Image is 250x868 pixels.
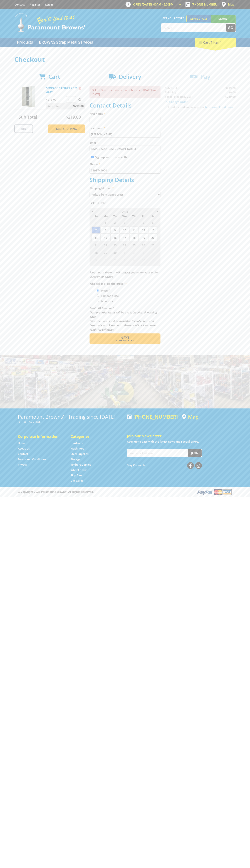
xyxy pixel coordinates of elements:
p: $219.00 [46,97,65,102]
span: 10 [120,226,129,234]
a: Go to the Contact page [14,3,25,6]
span: Th [129,214,138,219]
span: (1 item) [210,40,221,44]
span: 4 [129,219,138,226]
a: Go to the Hardware page [71,441,83,445]
label: First name [90,111,160,116]
span: 7 [91,226,101,234]
span: Mo [101,214,110,219]
label: Last name [90,126,160,130]
a: Go to the Privacy page [18,463,27,467]
label: Phone [90,162,160,166]
span: 25 [129,241,138,249]
span: 13 [148,226,157,234]
span: 9 [129,256,138,264]
span: 9 [110,226,120,234]
span: 1 [101,219,110,226]
span: 5 [139,219,148,226]
button: Join [188,449,202,457]
span: 31 [91,219,101,226]
span: 28 [91,249,101,256]
span: 11 [129,226,138,234]
div: [PHONE_NUMBER] [127,414,178,420]
span: 1 [120,249,129,256]
a: Go to the Steel Supplies page [71,452,88,456]
label: Myself [100,288,111,294]
button: Go [226,24,236,32]
input: Please select who will pick up the order. [97,295,99,297]
span: 10 [139,256,148,264]
span: 5 [91,256,101,264]
input: Please enter your email address. [90,146,160,152]
a: Mount [PERSON_NAME] [211,15,236,29]
a: STORAGE CABINET 2.1M GREY [46,86,77,94]
a: Go to the Wheelie Bins page [71,468,87,472]
span: 19 [139,234,148,241]
span: 2 [110,219,120,226]
span: OPEN [DATE] [133,3,174,6]
a: Go to the Machinery page [71,447,84,450]
label: Sign up for the newsletter [95,155,129,159]
span: Tu [110,214,120,219]
label: A Courier [100,298,114,304]
span: 24 [120,241,129,249]
span: 8 [120,256,129,264]
img: STORAGE CABINET 2.1M GREY [18,86,39,107]
a: Go to the Gift Cards page [71,479,83,483]
span: 22 [101,241,110,249]
a: Go to the registration page [30,3,40,6]
span: Next [120,335,129,340]
span: Fr [139,214,148,219]
a: Go to the Products page [14,38,36,47]
span: 12 [139,226,148,234]
em: Paramount Browns will contact you when your order is ready for pickup [90,271,158,278]
a: Go to the BROWNS Scrap Metal Services page [36,38,96,47]
p: [STREET_ADDRESS] [18,420,123,424]
h2: Shipping Details [90,176,160,183]
h2: Contact Details [90,102,160,109]
span: 3 [139,249,148,256]
select: Please select a shipping method. [90,191,160,198]
button: Next Confirm order [90,333,160,344]
span: 21 [91,241,101,249]
a: Keep Shopping [48,124,85,133]
div: Stay Connected [127,461,202,469]
span: 8:00am - 5:00pm [151,3,174,6]
a: Go to the Contact page [18,452,28,456]
span: 11 [148,256,157,264]
a: Go to the Skip Bins page [71,473,82,477]
span: 3 [120,219,129,226]
span: Sa [148,214,157,219]
div: Cart [195,38,236,47]
span: 6 [148,219,157,226]
a: Print [14,124,33,133]
img: PayPal, Mastercard, Visa accepted [197,489,232,495]
p: Keep up to date with the latest news and special offers. [127,439,232,444]
a: Log in [45,3,53,6]
span: 7 [110,256,120,264]
span: $219.00 [73,103,84,109]
span: Set your store [161,15,186,21]
span: Cart [48,73,60,80]
label: Who will pick up the order? [90,281,160,286]
a: Go to the Terms and Conditions page [18,457,46,461]
a: Go to the About Us page [18,447,30,450]
span: 8 [101,226,110,234]
span: 15 [101,234,110,241]
span: 4 [148,249,157,256]
span: 23 [110,241,120,249]
span: 20 [148,234,157,241]
span: 27 [148,241,157,249]
p: Pickup Date needs to be on or between [DATE] and [DATE] [90,86,160,98]
span: Confirm order [97,340,153,342]
a: Go to the Timber Supplies page [71,463,91,467]
a: View a map of Gepps Cross location [182,414,199,420]
span: 26 [139,241,148,249]
input: Please select who will pick up the order. [97,289,99,292]
span: 29 [101,249,110,256]
h5: Categories [71,434,116,439]
span: 16 [110,234,120,241]
span: Su [91,214,101,219]
h3: Paramount Browns' - Trading since [DATE] [18,414,123,420]
img: Paramount Browns' [14,13,86,32]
